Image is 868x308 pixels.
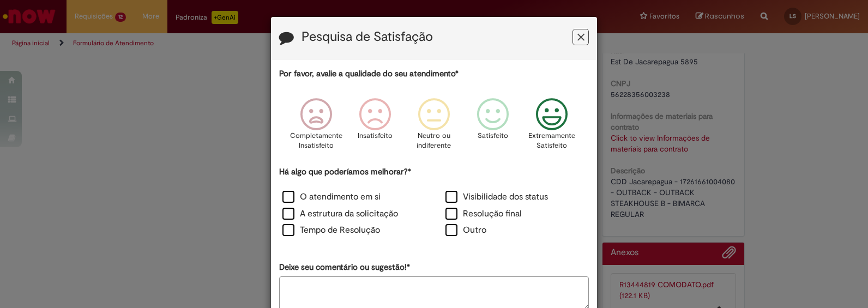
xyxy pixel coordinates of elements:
[524,90,580,165] div: Extremamente Satisfeito
[290,131,342,151] p: Completamente Insatisfeito
[478,131,508,141] p: Satisfeito
[406,90,462,165] div: Neutro ou indiferente
[279,262,410,273] label: Deixe seu comentário ou sugestão!*
[282,191,381,203] label: O atendimento em si
[282,208,398,220] label: A estrutura da solicitação
[465,90,521,165] div: Satisfeito
[445,208,522,220] label: Resolução final
[288,90,343,165] div: Completamente Insatisfeito
[445,224,486,237] label: Outro
[347,90,403,165] div: Insatisfeito
[302,30,433,44] label: Pesquisa de Satisfação
[445,191,548,203] label: Visibilidade dos status
[279,68,459,80] label: Por favor, avalie a qualidade do seu atendimento*
[358,131,393,141] p: Insatisfeito
[282,224,380,237] label: Tempo de Resolução
[414,131,454,151] p: Neutro ou indiferente
[279,166,589,240] div: Há algo que poderíamos melhorar?*
[528,131,575,151] p: Extremamente Satisfeito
